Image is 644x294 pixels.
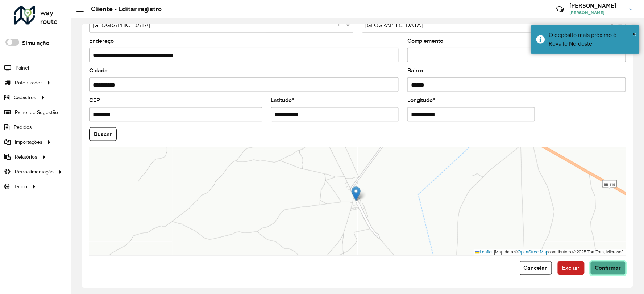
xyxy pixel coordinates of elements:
span: Excluir [562,265,580,271]
label: Latitude [271,96,294,105]
span: Importações [15,138,42,146]
span: Tático [14,183,27,190]
span: [PERSON_NAME] [570,9,624,16]
h2: Cliente - Editar registro [84,5,162,13]
a: Contato Rápido [552,1,568,17]
div: O depósito mais próximo é: Revalle Nordeste [549,31,634,48]
button: Excluir [558,261,585,275]
span: Painel [16,64,29,72]
span: Cadastros [14,94,36,101]
button: Close [633,29,636,39]
span: Confirmar [595,265,621,271]
a: Leaflet [475,250,493,255]
span: Pedidos [14,123,32,131]
span: × [633,30,636,38]
label: Complemento [407,37,444,45]
label: Longitude [407,96,435,105]
a: OpenStreetMap [518,250,549,255]
span: Roteirizador [15,79,42,87]
label: Simulação [22,39,49,47]
label: Bairro [407,66,423,75]
span: Clear all [338,21,344,30]
button: Buscar [89,127,117,141]
span: | [494,250,495,255]
label: Endereço [89,37,114,45]
span: Painel de Sugestão [15,109,58,116]
img: Marker [352,186,361,201]
button: Confirmar [590,261,626,275]
div: Map data © contributors,© 2025 TomTom, Microsoft [474,249,626,256]
button: Cancelar [519,261,552,275]
span: Relatórios [15,153,37,161]
span: Retroalimentação [15,168,54,176]
label: CEP [89,96,100,105]
span: Cancelar [524,265,547,271]
h3: [PERSON_NAME] [570,2,624,9]
label: Cidade [89,66,108,75]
